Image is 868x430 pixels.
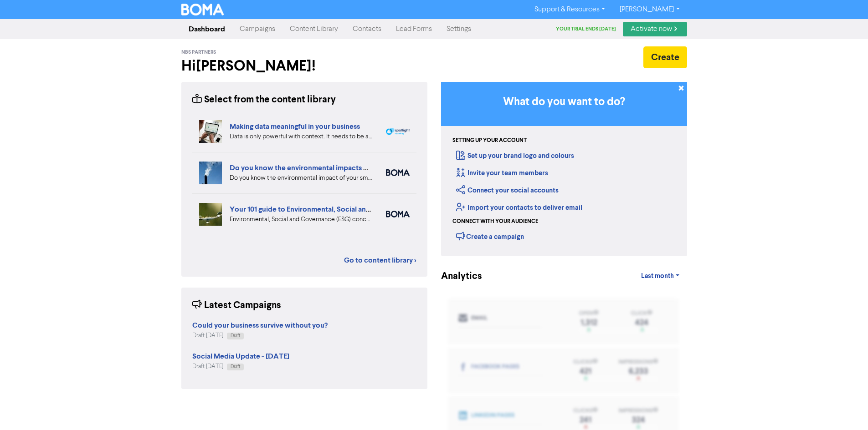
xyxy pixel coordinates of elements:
a: [PERSON_NAME] [612,2,687,17]
a: Dashboard [181,20,232,38]
a: Contacts [345,20,389,38]
div: Your trial ends [DATE] [556,25,623,33]
div: Select from the content library [192,93,336,107]
span: Last month [641,272,674,280]
a: Go to content library > [344,255,416,266]
strong: Could your business survive without you? [192,321,328,330]
span: NBS Partners [181,49,216,56]
span: Draft [231,334,240,338]
a: Content Library [282,20,345,38]
img: BOMA Logo [181,4,224,15]
a: Making data meaningful in your business [230,122,360,131]
div: Do you know the environmental impact of your small business? We highlight four ways you can under... [230,173,372,183]
a: Last month [634,267,687,285]
a: Social Media Update - [DATE] [192,353,289,360]
a: Lead Forms [389,20,439,38]
span: Draft [231,364,240,369]
div: Draft [DATE] [192,362,289,371]
div: Getting Started in BOMA [441,82,687,256]
img: boma [386,169,410,176]
a: Invite your team members [456,169,548,177]
a: Could your business survive without you? [192,322,328,329]
a: Connect your social accounts [456,186,559,195]
div: Connect with your audience [452,218,538,226]
a: Settings [439,20,478,38]
a: Set up your brand logo and colours [456,152,574,160]
a: Your 101 guide to Environmental, Social and Governance (ESG) [230,205,431,214]
img: boma [386,211,410,218]
div: Analytics [441,269,471,283]
h3: What do you want to do? [455,96,673,109]
a: Support & Resources [527,2,612,17]
div: Latest Campaigns [192,298,281,313]
button: Create [643,46,687,68]
div: Environmental, Social and Governance (ESG) concerns are a vital part of running a business. Our 1... [230,215,372,224]
div: Setting up your account [452,137,527,145]
a: Campaigns [232,20,282,38]
a: Do you know the environmental impacts of your business? [230,163,420,172]
a: Import your contacts to deliver email [456,203,582,212]
div: Data is only powerful with context. It needs to be accurate and organised and you need to be clea... [230,132,372,142]
div: Create a campaign [456,229,524,243]
h2: Hi [PERSON_NAME] ! [181,57,427,75]
div: Draft [DATE] [192,331,328,340]
a: Activate now [623,22,687,36]
img: spotlight [386,128,410,135]
strong: Social Media Update - [DATE] [192,352,289,361]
